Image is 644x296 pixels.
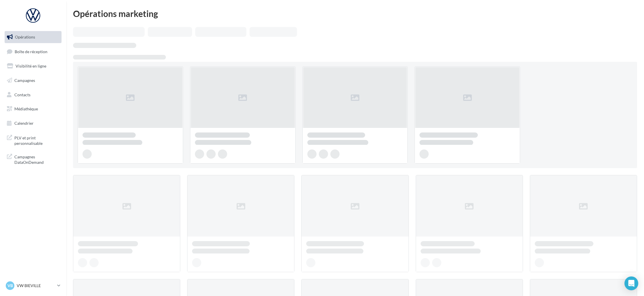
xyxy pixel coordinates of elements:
span: Visibilité en ligne [16,64,46,68]
span: VB [7,283,13,289]
div: Opérations marketing [73,9,637,18]
span: Calendrier [14,121,34,126]
a: Boîte de réception [3,45,63,58]
span: Campagnes [14,78,35,83]
span: Médiathèque [14,106,38,111]
a: Contacts [3,89,63,101]
a: Médiathèque [3,103,63,115]
span: Opérations [15,34,35,39]
a: Visibilité en ligne [3,60,63,72]
a: Calendrier [3,117,63,129]
span: Contacts [14,92,30,97]
span: Boîte de réception [15,49,47,54]
a: Campagnes [3,74,63,87]
p: VW BIEVILLE [17,283,55,289]
span: PLV et print personnalisable [14,134,59,146]
a: Opérations [3,31,63,43]
a: PLV et print personnalisable [3,132,63,149]
a: VB VW BIEVILLE [5,280,62,291]
div: Open Intercom Messenger [624,276,638,290]
a: Campagnes DataOnDemand [3,151,63,168]
span: Campagnes DataOnDemand [14,153,59,165]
